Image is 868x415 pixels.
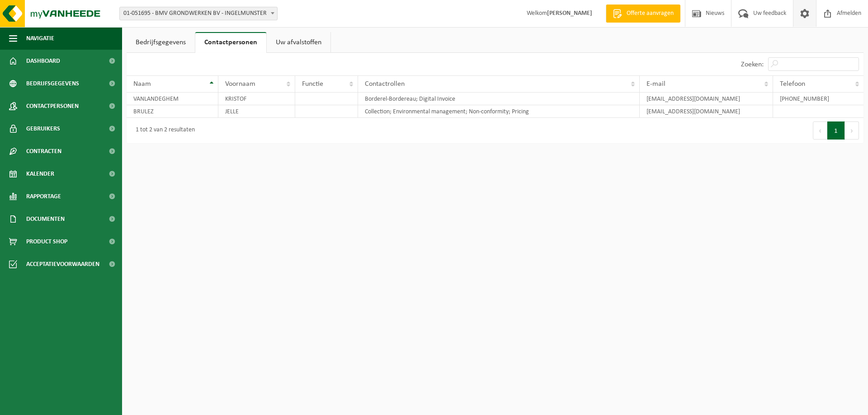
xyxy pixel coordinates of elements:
[813,121,827,140] button: Previous
[358,105,640,118] td: Collection; Environmental management; Non-conformity; Pricing
[26,50,60,72] span: Dashboard
[827,121,845,140] button: 1
[119,7,278,20] span: 01-051695 - BMV GRONDWERKEN BV - INGELMUNSTER
[302,80,323,88] span: Functie
[26,140,61,163] span: Contracten
[365,80,405,88] span: Contactrollen
[127,32,195,53] a: Bedrijfsgegevens
[218,105,295,118] td: JELLE
[26,230,67,253] span: Product Shop
[133,80,151,88] span: Naam
[640,105,774,118] td: [EMAIL_ADDRESS][DOMAIN_NAME]
[547,10,592,17] strong: [PERSON_NAME]
[646,80,665,88] span: E-mail
[741,61,764,68] label: Zoeken:
[195,32,266,53] a: Contactpersonen
[606,5,680,23] a: Offerte aanvragen
[773,93,863,105] td: [PHONE_NUMBER]
[218,93,295,105] td: KRISTOF
[26,95,79,117] span: Contactpersonen
[120,7,277,20] span: 01-051695 - BMV GRONDWERKEN BV - INGELMUNSTER
[26,253,99,275] span: Acceptatievoorwaarden
[225,80,255,88] span: Voornaam
[131,122,195,139] div: 1 tot 2 van 2 resultaten
[267,32,330,53] a: Uw afvalstoffen
[26,27,54,50] span: Navigatie
[845,121,859,140] button: Next
[358,93,640,105] td: Borderel-Bordereau; Digital Invoice
[26,72,79,95] span: Bedrijfsgegevens
[26,208,65,230] span: Documenten
[127,105,218,118] td: BRULEZ
[780,80,805,88] span: Telefoon
[624,9,676,18] span: Offerte aanvragen
[26,163,54,185] span: Kalender
[26,185,61,208] span: Rapportage
[26,117,60,140] span: Gebruikers
[640,93,774,105] td: [EMAIL_ADDRESS][DOMAIN_NAME]
[127,93,218,105] td: VANLANDEGHEM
